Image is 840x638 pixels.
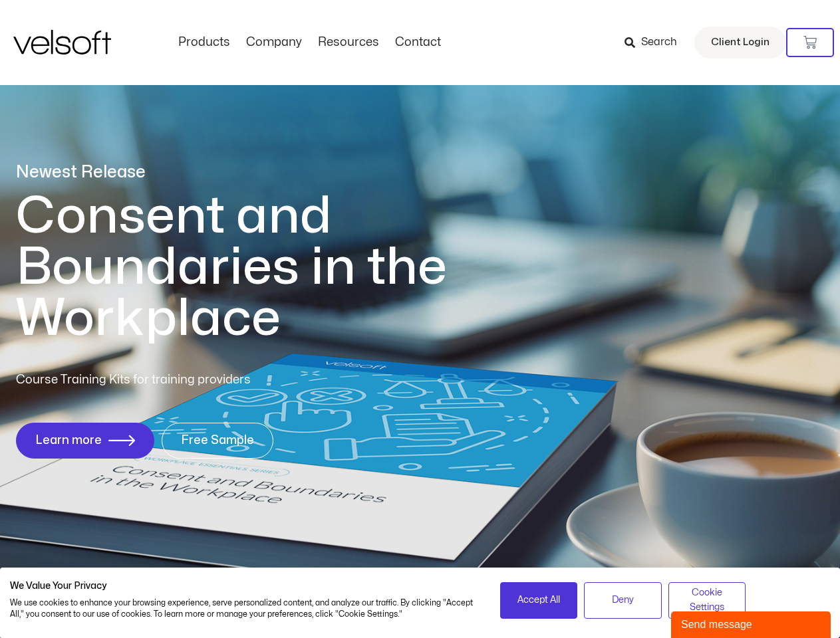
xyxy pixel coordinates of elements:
nav: Menu [170,35,449,50]
button: Adjust cookie preferences [668,582,746,619]
h2: We Value Your Privacy [10,580,480,592]
a: ProductsMenu Toggle [170,35,238,50]
a: Free Sample [162,423,273,459]
span: Client Login [711,34,770,51]
span: Deny [612,593,634,607]
span: Accept All [517,593,560,607]
span: Learn more [35,434,102,447]
a: Learn more [16,423,154,459]
button: Deny all cookies [584,582,662,619]
a: ContactMenu Toggle [387,35,449,50]
img: Velsoft Training Materials [13,30,111,54]
button: Accept all cookies [500,582,578,619]
h1: Consent and Boundaries in the Workplace [16,191,501,344]
span: Cookie Settings [677,585,738,615]
p: Course Training Kits for training providers [16,371,347,389]
p: Newest Release [16,161,501,184]
span: Search [641,34,677,51]
a: ResourcesMenu Toggle [310,35,387,50]
a: Search [625,31,686,54]
a: Client Login [694,27,786,58]
span: Free Sample [181,434,254,447]
iframe: chat widget [671,609,833,638]
a: CompanyMenu Toggle [238,35,310,50]
p: We use cookies to enhance your browsing experience, serve personalized content, and analyze our t... [10,597,480,620]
